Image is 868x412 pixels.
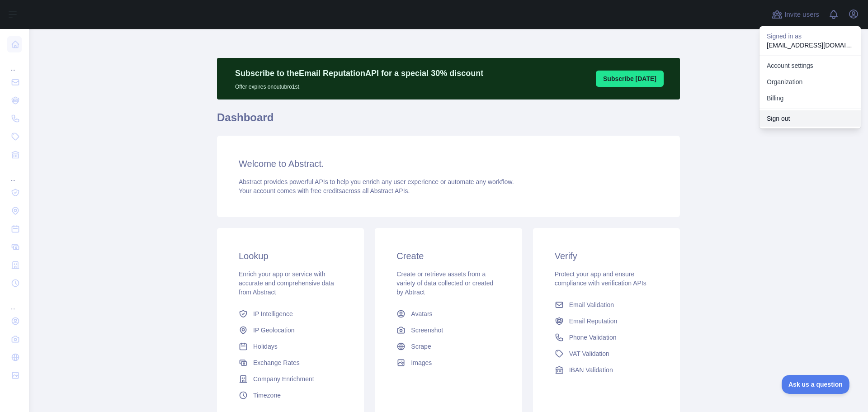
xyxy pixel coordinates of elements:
[555,250,658,262] h3: Verify
[569,349,609,358] span: VAT Validation
[239,250,342,262] h3: Lookup
[7,293,22,311] div: ...
[555,270,646,287] span: Protect your app and ensure compliance with verification APIs
[411,342,431,351] span: Scrape
[253,309,293,318] span: IP Intelligence
[393,306,504,322] a: Avatars
[235,355,346,371] a: Exchange Rates
[569,333,617,342] span: Phone Validation
[569,365,613,374] span: IBAN Validation
[253,374,314,384] span: Company Enrichment
[767,41,854,50] p: [EMAIL_ADDRESS][DOMAIN_NAME]
[253,326,295,335] span: IP Geolocation
[239,187,410,194] span: Your account comes with across all Abstract APIs.
[253,342,278,351] span: Holidays
[235,306,346,322] a: IP Intelligence
[759,74,861,90] a: Organization
[7,54,22,72] div: ...
[235,67,483,80] p: Subscribe to the Email Reputation API for a special 30 % discount
[393,322,504,338] a: Screenshot
[239,157,658,170] h3: Welcome to Abstract.
[396,250,500,262] h3: Create
[569,300,614,309] span: Email Validation
[784,9,819,20] span: Invite users
[551,362,662,378] a: IBAN Validation
[217,110,680,132] h1: Dashboard
[235,322,346,338] a: IP Geolocation
[551,313,662,329] a: Email Reputation
[235,371,346,387] a: Company Enrichment
[759,57,861,74] a: Account settings
[782,375,850,394] iframe: Toggle Customer Support
[411,358,432,367] span: Images
[596,71,664,87] button: Subscribe [DATE]
[393,338,504,355] a: Scrape
[411,309,432,318] span: Avatars
[311,187,342,194] span: free credits
[759,110,861,127] button: Sign out
[235,80,483,90] p: Offer expires on outubro 1st.
[235,338,346,355] a: Holidays
[770,7,821,22] button: Invite users
[396,270,493,296] span: Create or retrieve assets from a variety of data collected or created by Abtract
[239,178,514,185] span: Abstract provides powerful APIs to help you enrich any user experience or automate any workflow.
[759,90,861,106] button: Billing
[551,329,662,346] a: Phone Validation
[767,32,854,41] p: Signed in as
[239,270,334,296] span: Enrich your app or service with accurate and comprehensive data from Abstract
[569,317,618,326] span: Email Reputation
[551,346,662,362] a: VAT Validation
[411,326,443,335] span: Screenshot
[253,391,281,400] span: Timezone
[551,297,662,313] a: Email Validation
[7,165,22,183] div: ...
[393,355,504,371] a: Images
[235,387,346,403] a: Timezone
[253,358,300,367] span: Exchange Rates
